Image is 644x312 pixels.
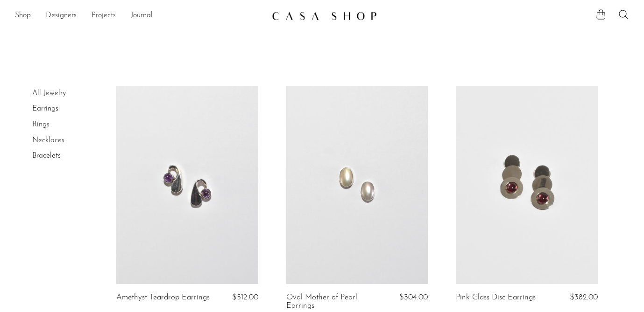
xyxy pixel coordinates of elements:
a: Bracelets [32,152,61,159]
a: Oval Mother of Pearl Earrings [286,293,380,311]
a: Projects [92,10,116,22]
a: Rings [32,121,50,128]
span: $304.00 [399,293,428,301]
a: Journal [131,10,153,22]
a: Shop [15,10,31,22]
a: Amethyst Teardrop Earrings [116,293,210,302]
span: $512.00 [232,293,258,301]
span: $382.00 [570,293,598,301]
a: Pink Glass Disc Earrings [456,293,536,302]
a: Earrings [32,105,58,112]
a: Necklaces [32,137,64,144]
ul: NEW HEADER MENU [15,8,264,24]
a: All Jewelry [32,90,66,97]
nav: Desktop navigation [15,8,264,24]
a: Designers [46,10,77,22]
